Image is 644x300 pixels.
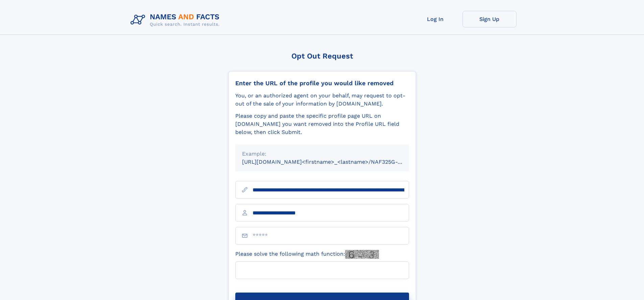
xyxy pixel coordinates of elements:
[242,150,402,158] div: Example:
[235,92,409,108] div: You, or an authorized agent on your behalf, may request to opt-out of the sale of your informatio...
[235,79,409,87] div: Enter the URL of the profile you would like removed
[235,112,409,136] div: Please copy and paste the specific profile page URL on [DOMAIN_NAME] you want removed into the Pr...
[462,11,517,27] a: Sign Up
[235,250,379,259] label: Please solve the following math function:
[128,11,225,29] img: Logo Names and Facts
[228,52,416,60] div: Opt Out Request
[242,159,422,165] small: [URL][DOMAIN_NAME]<firstname>_<lastname>/NAF325G-xxxxxxxx
[408,11,462,27] a: Log In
